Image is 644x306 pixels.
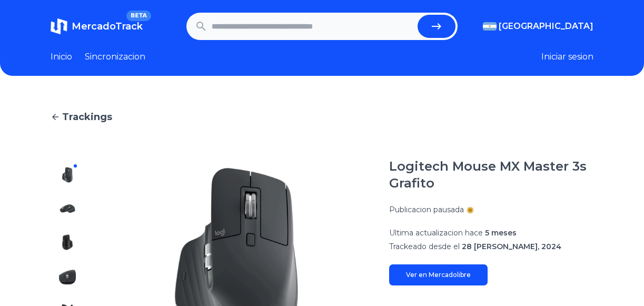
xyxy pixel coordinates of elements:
[59,234,76,251] img: Logitech Mouse MX Master 3s Grafito
[59,268,76,284] img: Logitech Mouse MX Master 3s Grafito
[51,51,72,63] a: Inicio
[389,228,483,238] span: Ultima actualizacion hace
[389,242,460,251] span: Trackeado desde el
[51,110,593,124] a: Trackings
[483,22,497,31] img: Argentina
[389,158,593,192] h1: Logitech Mouse MX Master 3s Grafito
[389,204,464,215] p: Publicacion pausada
[59,166,76,183] img: Logitech Mouse MX Master 3s Grafito
[59,200,76,217] img: Logitech Mouse MX Master 3s Grafito
[51,18,143,35] a: MercadoTrackBETA
[541,51,593,63] button: Iniciar sesion
[126,11,151,21] span: BETA
[462,242,561,251] span: 28 [PERSON_NAME], 2024
[499,20,593,33] span: [GEOGRAPHIC_DATA]
[72,21,143,32] span: MercadoTrack
[485,228,517,238] span: 5 meses
[483,20,593,33] button: [GEOGRAPHIC_DATA]
[389,264,488,285] a: Ver en Mercadolibre
[51,18,67,35] img: MercadoTrack
[85,51,145,63] a: Sincronizacion
[62,110,112,124] span: Trackings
